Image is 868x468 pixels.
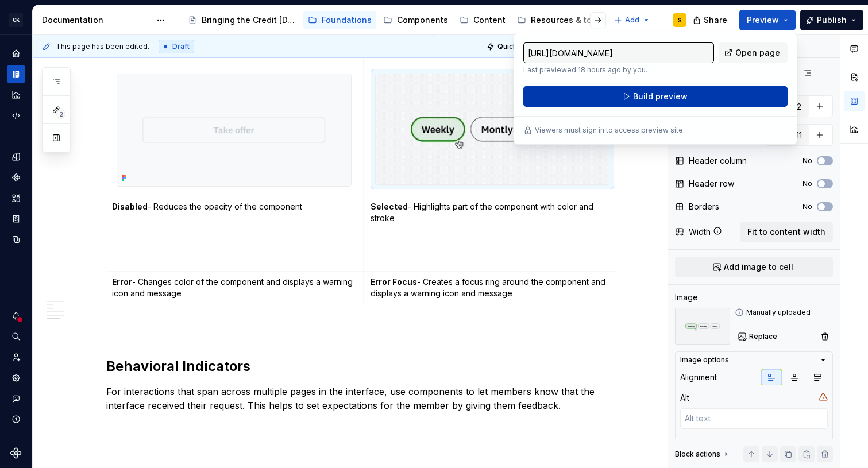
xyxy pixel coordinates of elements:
span: Fit to content width [747,226,825,238]
div: Manually uploaded [735,308,833,317]
span: Preview [747,14,779,26]
div: Image [675,292,698,303]
a: Components [379,11,453,29]
button: Add [611,12,654,28]
button: Quick preview [483,38,552,55]
a: Open page [719,42,788,63]
div: Alt [680,392,689,404]
div: Caption [680,438,709,450]
p: Last previewed 18 hours ago by you. [523,65,714,75]
button: Replace [735,328,782,345]
button: Build preview [523,86,788,107]
label: No [803,156,812,165]
button: Contact support [7,389,25,408]
label: No [803,202,812,211]
button: Share [687,10,735,30]
div: Block actions [675,446,731,462]
a: Resources & tools [512,11,608,29]
h2: Behavioral Indicators [106,357,616,376]
p: Viewers must sign in to access preview site. [535,126,685,135]
a: Home [7,44,25,63]
div: Bringing the Credit [DATE] brand to life across products [202,14,296,26]
p: - Creates a focus ring around the component and displays a warning icon and message [371,276,615,299]
button: Notifications [7,307,25,325]
a: Assets [7,189,25,207]
div: Page tree [183,9,608,32]
div: Width [689,226,711,238]
a: Analytics [7,86,25,104]
a: Components [7,168,25,187]
div: S [678,16,682,25]
a: Design tokens [7,148,25,166]
a: Settings [7,369,25,387]
strong: Error [112,277,132,287]
div: Block actions [675,450,720,459]
button: Fit to content width [740,222,833,242]
a: Code automation [7,106,25,125]
img: 1e1d574e-2a96-4007-94ca-2ed35dcceeea.png [117,74,351,186]
span: Add [625,16,639,25]
span: Build preview [633,91,688,102]
div: Documentation [42,14,151,26]
strong: Selected [371,202,408,211]
button: Image options [680,355,828,365]
div: Content [473,14,506,26]
a: Data sources [7,230,25,249]
span: This page has been edited. [56,42,149,51]
button: Search ⌘K [7,327,25,346]
p: - Highlights part of the component with color and stroke [371,201,615,224]
img: e3829594-ca3a-408b-b7d9-3085628cd0f1.gif [376,74,609,184]
span: Publish [817,14,847,26]
span: Quick preview [497,42,547,51]
div: CK [9,13,23,27]
strong: Error Focus [371,277,417,287]
div: Alignment [680,372,717,383]
span: Replace [749,332,777,341]
div: Header row [689,178,734,189]
div: Resources & tools [531,14,604,26]
div: Borders [689,201,719,212]
button: CK [2,7,30,32]
p: - Reduces the opacity of the component [112,201,356,212]
svg: Supernova Logo [10,447,22,459]
span: Open page [735,47,780,59]
p: - Changes color of the component and displays a warning icon and message [112,276,356,299]
button: Preview [739,10,796,30]
span: Share [704,14,727,26]
a: Documentation [7,65,25,83]
a: Content [455,11,510,29]
span: Draft [172,42,190,51]
a: Foundations [303,11,376,29]
div: Image options [680,355,729,365]
strong: Disabled [112,202,148,211]
a: Invite team [7,348,25,366]
span: Add image to cell [724,261,793,273]
div: Header column [689,155,747,167]
div: Foundations [322,14,372,26]
img: e3829594-ca3a-408b-b7d9-3085628cd0f1.gif [675,308,730,345]
span: 2 [56,110,65,119]
p: For interactions that span across multiple pages in the interface, use components to let members ... [106,385,616,412]
label: No [803,179,812,188]
a: Storybook stories [7,210,25,228]
div: Components [397,14,448,26]
button: Add image to cell [675,257,833,277]
button: Publish [800,10,863,30]
a: Bringing the Credit [DATE] brand to life across products [183,11,301,29]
